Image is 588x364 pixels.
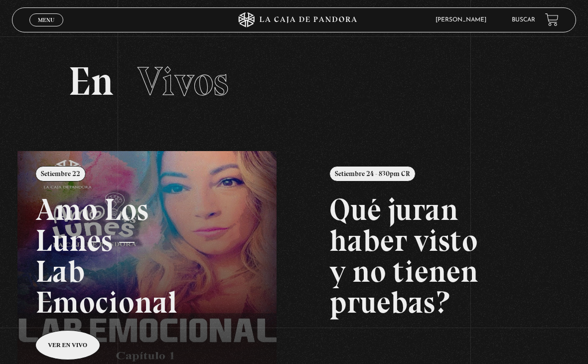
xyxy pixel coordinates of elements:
[138,57,229,105] span: Vivos
[545,13,559,26] a: View your shopping cart
[512,17,535,23] a: Buscar
[35,25,58,32] span: Cerrar
[431,17,496,23] span: [PERSON_NAME]
[38,17,54,23] span: Menu
[68,61,520,101] h2: En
